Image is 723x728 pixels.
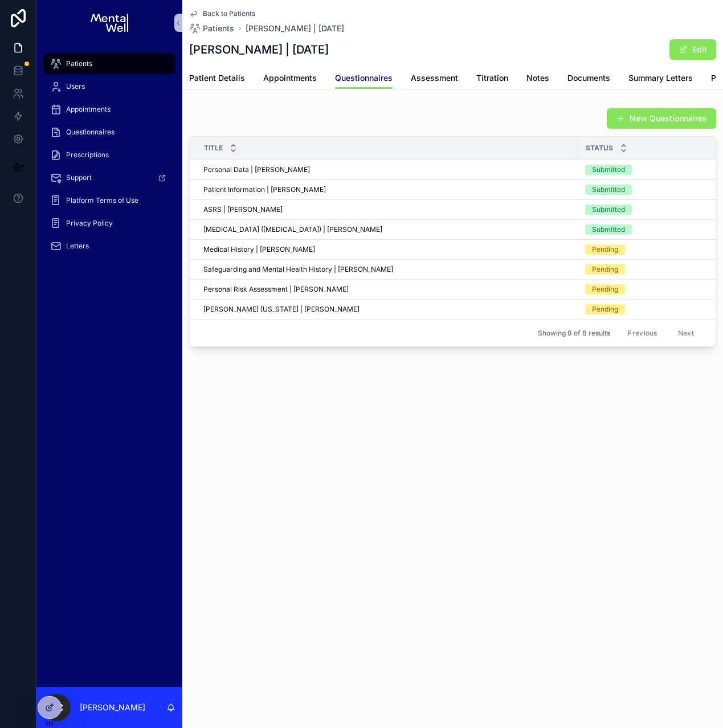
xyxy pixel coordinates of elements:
span: Notes [526,72,549,84]
a: Summary Letters [628,68,693,91]
a: Prescriptions [43,145,175,165]
a: Medical History | [PERSON_NAME] [203,245,571,254]
div: Submitted [592,205,625,215]
span: [MEDICAL_DATA] ([MEDICAL_DATA]) | [PERSON_NAME] [203,225,382,234]
div: Submitted [592,165,625,175]
a: Platform Terms of Use [43,190,175,211]
a: Letters [43,236,175,256]
div: Submitted [592,224,625,235]
span: Showing 8 of 8 results [538,329,610,338]
span: Questionnaires [66,128,115,137]
span: Title [204,144,223,153]
span: Status [586,144,613,153]
div: Pending [592,284,618,295]
a: Back to Patients [189,9,255,18]
a: Appointments [43,99,175,120]
span: Summary Letters [628,72,693,84]
a: Appointments [263,68,317,91]
span: Appointments [66,105,111,114]
span: Patient Information | [PERSON_NAME] [203,185,326,194]
a: Patient Details [189,68,245,91]
div: Pending [592,304,618,314]
span: Patients [203,23,234,34]
div: scrollable content [36,46,182,271]
div: Pending [592,244,618,255]
span: Titration [476,72,508,84]
a: Notes [526,68,549,91]
span: Letters [66,242,89,251]
span: Privacy Policy [66,219,113,228]
span: Personal Risk Assessment | [PERSON_NAME] [203,285,349,294]
a: Personal Risk Assessment | [PERSON_NAME] [203,285,571,294]
a: Documents [567,68,610,91]
p: [PERSON_NAME] [80,702,145,713]
span: Support [66,173,92,182]
span: Personal Data | [PERSON_NAME] [203,165,310,174]
a: Privacy Policy [43,213,175,234]
a: Personal Data | [PERSON_NAME] [203,165,571,174]
span: Safeguarding and Mental Health History | [PERSON_NAME] [203,265,393,274]
span: ASRS | [PERSON_NAME] [203,205,283,214]
a: Questionnaires [43,122,175,142]
button: New Questionnaires [607,108,716,129]
a: Patients [189,23,234,34]
span: Platform Terms of Use [66,196,138,205]
span: Users [66,82,85,91]
span: Medical History | [PERSON_NAME] [203,245,315,254]
a: Patient Information | [PERSON_NAME] [203,185,571,194]
a: Safeguarding and Mental Health History | [PERSON_NAME] [203,265,571,274]
span: Patients [66,59,92,68]
span: Documents [567,72,610,84]
span: Assessment [411,72,458,84]
a: Users [43,76,175,97]
span: Questionnaires [335,72,393,84]
a: Questionnaires [335,68,393,89]
a: Titration [476,68,508,91]
span: [PERSON_NAME] [US_STATE] | [PERSON_NAME] [203,305,360,314]
span: Appointments [263,72,317,84]
a: ASRS | [PERSON_NAME] [203,205,571,214]
a: Assessment [411,68,458,91]
div: Submitted [592,185,625,195]
div: Pending [592,264,618,275]
img: App logo [91,14,128,32]
span: Back to Patients [203,9,255,18]
a: [PERSON_NAME] | [DATE] [246,23,344,34]
span: Prescriptions [66,150,109,159]
a: [PERSON_NAME] [US_STATE] | [PERSON_NAME] [203,305,571,314]
button: Edit [669,39,716,60]
span: Patient Details [189,72,245,84]
a: Support [43,167,175,188]
a: [MEDICAL_DATA] ([MEDICAL_DATA]) | [PERSON_NAME] [203,225,571,234]
a: Patients [43,54,175,74]
h1: [PERSON_NAME] | [DATE] [189,42,329,58]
